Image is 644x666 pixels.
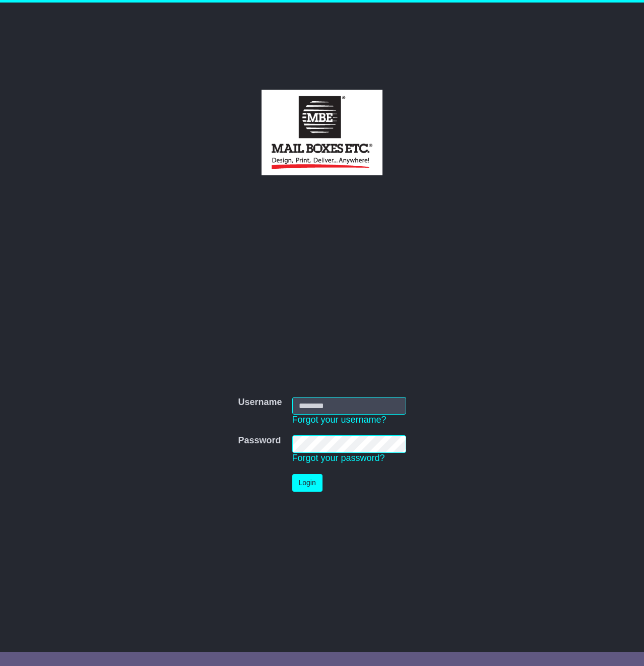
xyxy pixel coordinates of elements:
[292,453,385,463] a: Forgot your password?
[238,435,281,446] label: Password
[292,474,323,492] button: Login
[292,415,387,425] a: Forgot your username?
[238,397,282,408] label: Username
[262,90,382,175] img: Lillypods Pty Ltd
